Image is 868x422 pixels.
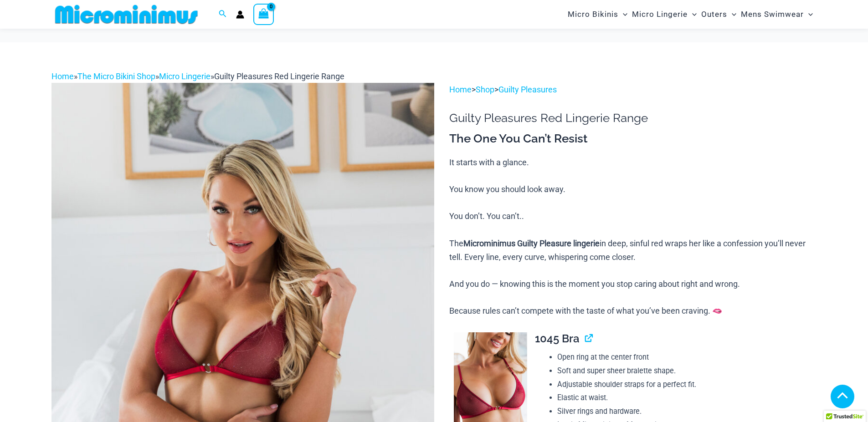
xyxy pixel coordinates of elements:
[51,4,201,25] img: MM SHOP LOGO FLAT
[565,3,630,26] a: Micro BikinisMenu ToggleMenu Toggle
[535,332,580,345] span: 1045 Bra
[51,71,74,81] a: Home
[557,405,817,418] li: Silver rings and hardware.
[557,351,817,364] li: Open ring at the center front
[699,3,739,26] a: OutersMenu ToggleMenu Toggle
[618,3,627,26] span: Menu Toggle
[476,85,494,94] a: Shop
[727,3,736,26] span: Menu Toggle
[463,239,600,248] b: Microminimus Guilty Pleasure lingerie
[219,9,227,20] a: Search icon link
[51,71,344,81] span: » » »
[557,391,817,405] li: Elastic at waist.
[630,3,699,26] a: Micro LingerieMenu ToggleMenu Toggle
[557,378,817,391] li: Adjustable shoulder straps for a perfect fit.
[449,85,472,94] a: Home
[159,71,211,81] a: Micro Lingerie
[449,83,817,97] p: > >
[214,71,344,81] span: Guilty Pleasures Red Lingerie Range
[564,1,817,27] nav: Site Navigation
[568,3,618,26] span: Micro Bikinis
[804,3,813,26] span: Menu Toggle
[632,3,688,26] span: Micro Lingerie
[688,3,697,26] span: Menu Toggle
[449,111,817,125] h1: Guilty Pleasures Red Lingerie Range
[557,364,817,378] li: Soft and super sheer bralette shape.
[253,4,274,25] a: View Shopping Cart, empty
[741,3,804,26] span: Mens Swimwear
[739,3,815,26] a: Mens SwimwearMenu ToggleMenu Toggle
[236,10,244,19] a: Account icon link
[449,156,817,318] p: It starts with a glance. You know you should look away. You don’t. You can’t.. The in deep, sinfu...
[449,131,817,147] h3: The One You Can’t Resist
[77,71,155,81] a: The Micro Bikini Shop
[498,85,557,94] a: Guilty Pleasures
[701,3,727,26] span: Outers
